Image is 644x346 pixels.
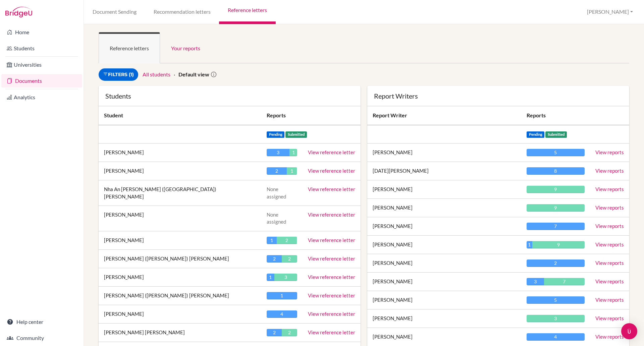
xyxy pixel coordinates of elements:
div: 1 [267,292,297,299]
div: Students [105,93,354,99]
td: [PERSON_NAME] [367,199,521,217]
a: View reports [595,205,624,211]
a: Documents [1,74,82,88]
div: 3 [267,149,289,156]
a: View reference letter [308,168,355,174]
div: 2 [277,237,297,244]
td: [PERSON_NAME] [367,254,521,273]
a: Analytics [1,91,82,104]
div: 8 [527,167,585,175]
div: 7 [527,223,585,230]
td: [PERSON_NAME] [367,309,521,328]
a: Universities [1,58,82,71]
a: View reports [595,260,624,266]
a: Help center [1,315,82,329]
a: View reference letter [308,274,355,280]
a: Students [1,42,82,55]
a: Reference letters [99,32,160,63]
div: 2 [267,329,282,336]
div: 1 [287,167,297,175]
a: View reports [595,241,624,247]
span: None assigned [267,186,286,199]
span: Pending [527,131,545,138]
a: View reports [595,149,624,155]
div: 2 [267,167,287,175]
th: Reports [521,106,590,125]
div: 3 [527,315,585,322]
td: [PERSON_NAME] ([PERSON_NAME]) [PERSON_NAME] [99,286,261,305]
a: View reports [595,223,624,229]
td: [PERSON_NAME] [PERSON_NAME] [99,323,261,342]
a: View reports [595,297,624,303]
div: Open Intercom Messenger [621,323,637,339]
a: All students [143,71,170,77]
div: 4 [527,333,585,341]
td: [PERSON_NAME] ([PERSON_NAME]) [PERSON_NAME] [99,249,261,268]
td: [PERSON_NAME] [367,143,521,162]
td: [PERSON_NAME] [367,180,521,199]
a: View reports [595,186,624,192]
a: View reference letter [308,255,355,262]
span: Submitted [545,131,567,138]
th: Reports [261,106,361,125]
div: 3 [274,274,297,281]
div: 2 [267,255,282,263]
div: 3 [527,278,544,285]
span: Submitted [285,131,307,138]
a: Filters (1) [99,68,138,81]
td: Nha An [PERSON_NAME] ([GEOGRAPHIC_DATA]) [PERSON_NAME] [99,180,261,206]
a: View reference letter [308,292,355,298]
div: 1 [267,274,274,281]
a: View reference letter [308,149,355,155]
div: 4 [267,310,297,318]
a: Home [1,25,82,39]
div: 5 [527,149,585,156]
span: None assigned [267,212,286,225]
td: [PERSON_NAME] [367,273,521,291]
td: [DATE][PERSON_NAME] [367,162,521,180]
div: 9 [532,241,585,248]
div: 7 [544,278,585,285]
div: 1 [289,149,297,156]
a: View reports [595,278,624,284]
td: [PERSON_NAME] [367,236,521,254]
td: [PERSON_NAME] [99,206,261,231]
td: [PERSON_NAME] [99,231,261,249]
a: View reference letter [308,212,355,218]
td: [PERSON_NAME] [99,143,261,162]
strong: Default view [178,71,209,77]
td: [PERSON_NAME] [99,162,261,180]
div: 9 [527,204,585,212]
a: View reports [595,315,624,321]
div: 1 [527,241,532,248]
div: 1 [267,237,277,244]
div: 9 [527,186,585,193]
a: View reference letter [308,186,355,192]
span: Pending [267,131,285,138]
td: [PERSON_NAME] [367,217,521,236]
a: Community [1,331,82,345]
div: 2 [282,329,297,336]
div: 5 [527,296,585,304]
th: Student [99,106,261,125]
button: [PERSON_NAME] [584,6,636,18]
img: Bridge-U [5,7,32,17]
a: View reference letter [308,329,355,335]
div: 2 [282,255,297,263]
th: Report Writer [367,106,521,125]
div: 2 [527,259,585,267]
a: View reports [595,168,624,174]
a: View reports [595,334,624,340]
a: Your reports [160,32,211,63]
a: View reference letter [308,311,355,317]
td: [PERSON_NAME] [99,305,261,323]
a: View reference letter [308,237,355,243]
td: [PERSON_NAME] [367,291,521,309]
td: [PERSON_NAME] [99,268,261,286]
div: Report Writers [374,93,623,99]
